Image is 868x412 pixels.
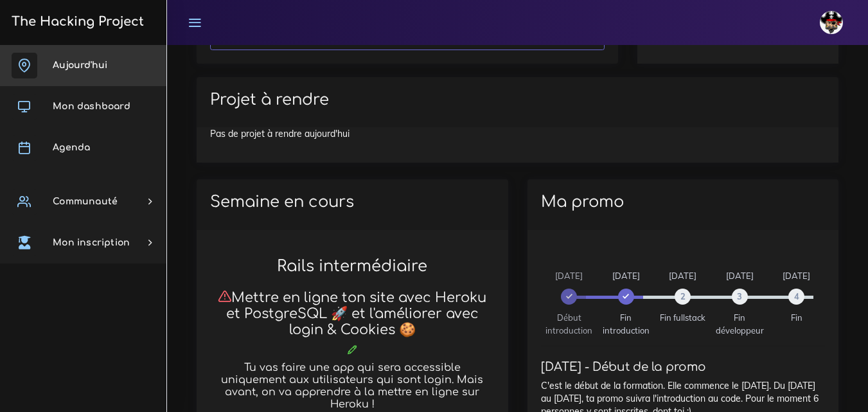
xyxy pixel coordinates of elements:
span: Fin introduction [603,312,650,336]
h4: [DATE] - Début de la promo [541,360,826,374]
span: Agenda [53,143,90,152]
span: Aujourd'hui [53,60,107,70]
span: [DATE] [555,271,583,281]
span: 2 [675,289,691,305]
span: Communauté [53,197,118,206]
span: Fin fullstack [660,312,705,323]
span: Mon inscription [53,238,130,247]
span: 0 [561,289,577,305]
h2: Semaine en cours [210,193,495,211]
p: Pas de projet à rendre aujourd'hui [210,127,825,140]
h5: Tu vas faire une app qui sera accessible uniquement aux utilisateurs qui sont login. Mais avant, ... [210,362,495,411]
h2: Ma promo [541,193,826,211]
span: 3 [732,289,748,305]
span: [DATE] [612,271,640,281]
h3: The Hacking Project [8,15,144,29]
span: Fin développeur [716,312,764,336]
img: avatar [820,11,843,34]
span: 1 [618,289,634,305]
span: 4 [788,289,804,305]
h2: Rails intermédiaire [210,257,495,276]
span: [DATE] [669,271,696,281]
span: [DATE] [783,271,810,281]
h3: Mettre en ligne ton site avec Heroku et PostgreSQL 🚀 et l'améliorer avec login & Cookies 🍪 [210,289,495,339]
span: Fin [791,312,802,323]
span: Début introduction [545,312,592,336]
span: Mon dashboard [53,102,130,111]
h2: Projet à rendre [210,91,825,109]
span: [DATE] [726,271,754,281]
